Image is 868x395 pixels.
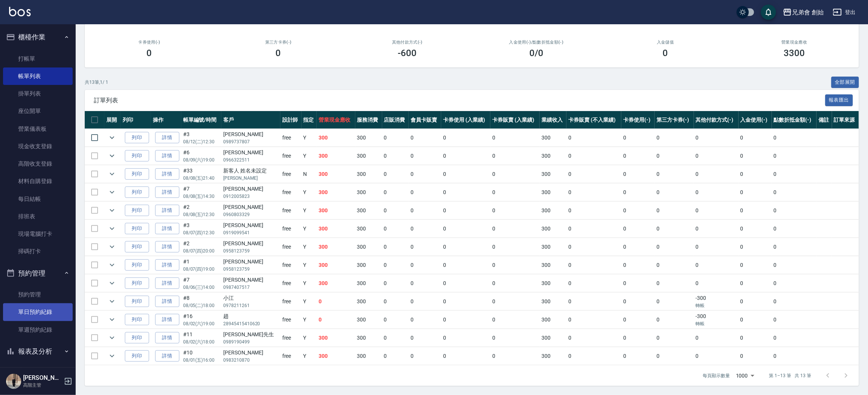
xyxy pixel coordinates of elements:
[780,5,827,20] button: 兄弟會 創始
[181,238,221,256] td: #2
[490,129,540,147] td: 0
[125,205,149,216] button: 列印
[772,129,817,147] td: 0
[3,27,73,47] button: 櫃檯作業
[183,284,219,291] p: 08/06 (三) 14:00
[540,220,566,238] td: 300
[317,293,355,310] td: 0
[490,293,540,310] td: 0
[490,256,540,274] td: 0
[125,132,149,144] button: 列印
[276,48,281,58] h3: 0
[655,129,694,147] td: 0
[317,165,355,183] td: 300
[772,165,817,183] td: 0
[382,293,409,310] td: 0
[441,274,490,292] td: 0
[223,276,278,284] div: [PERSON_NAME]
[223,248,278,254] p: 0958123759
[355,202,382,219] td: 300
[3,85,73,102] a: 掛單列表
[540,165,566,183] td: 300
[409,256,441,274] td: 0
[441,293,490,310] td: 0
[125,277,149,289] button: 列印
[151,111,181,129] th: 操作
[610,40,721,45] h2: 入金儲值
[739,238,772,256] td: 0
[663,48,668,58] h3: 0
[302,311,317,329] td: Y
[223,203,278,211] div: [PERSON_NAME]
[540,274,566,292] td: 300
[566,111,621,129] th: 卡券販賣 (不入業績)
[106,314,118,325] button: expand row
[155,150,179,162] a: 詳情
[772,220,817,238] td: 0
[6,374,21,389] img: Person
[3,138,73,155] a: 現金收支登錄
[355,256,382,274] td: 300
[280,256,302,274] td: free
[355,274,382,292] td: 300
[223,294,278,302] div: 小江
[302,238,317,256] td: Y
[85,79,108,86] p: 共 13 筆, 1 / 1
[317,238,355,256] td: 300
[3,303,73,321] a: 單日預約紀錄
[655,256,694,274] td: 0
[302,293,317,310] td: Y
[830,5,859,19] button: 登出
[540,256,566,274] td: 300
[409,183,441,201] td: 0
[621,111,655,129] th: 卡券使用(-)
[694,238,739,256] td: 0
[155,314,179,326] a: 詳情
[223,229,278,236] p: 0919099541
[106,223,118,234] button: expand row
[3,342,73,361] button: 報表及分析
[223,130,278,138] div: [PERSON_NAME]
[655,111,694,129] th: 第三方卡券(-)
[181,256,221,274] td: #1
[441,147,490,165] td: 0
[3,361,73,381] button: 客戶管理
[441,202,490,219] td: 0
[540,129,566,147] td: 300
[155,277,179,289] a: 詳情
[125,150,149,162] button: 列印
[540,238,566,256] td: 300
[302,256,317,274] td: Y
[739,111,772,129] th: 入金使用(-)
[772,274,817,292] td: 0
[223,258,278,266] div: [PERSON_NAME]
[566,220,621,238] td: 0
[106,132,118,143] button: expand row
[3,225,73,243] a: 現場電腦打卡
[621,202,655,219] td: 0
[825,96,853,103] a: 報表匯出
[784,48,805,58] h3: 3300
[9,7,31,16] img: Logo
[409,147,441,165] td: 0
[223,40,334,45] h2: 第三方卡券(-)
[490,111,540,129] th: 卡券販賣 (入業績)
[382,256,409,274] td: 0
[155,241,179,253] a: 詳情
[832,111,859,129] th: 訂單來源
[302,129,317,147] td: Y
[540,111,566,129] th: 業績收入
[280,147,302,165] td: free
[739,293,772,310] td: 0
[566,202,621,219] td: 0
[772,238,817,256] td: 0
[106,332,118,343] button: expand row
[106,205,118,216] button: expand row
[317,111,355,129] th: 營業現金應收
[280,111,302,129] th: 設計師
[125,314,149,326] button: 列印
[490,220,540,238] td: 0
[23,374,62,382] h5: [PERSON_NAME]
[655,147,694,165] td: 0
[125,296,149,307] button: 列印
